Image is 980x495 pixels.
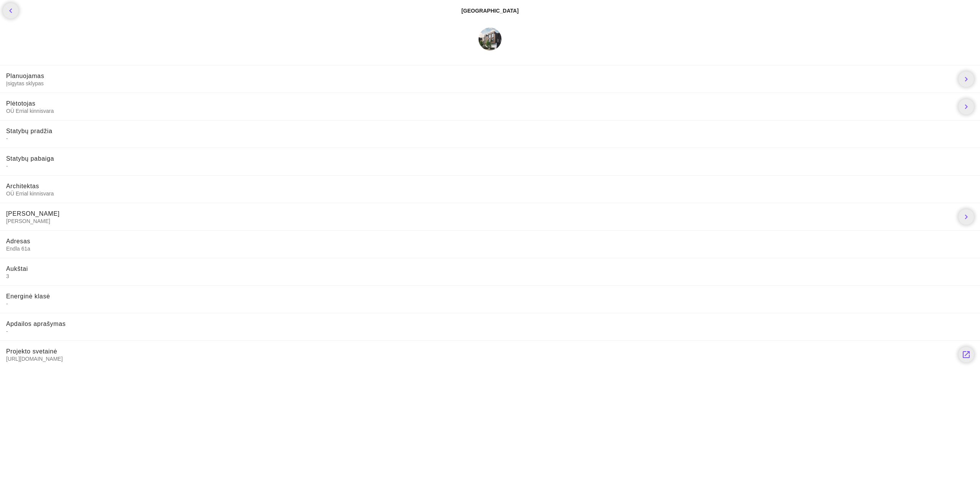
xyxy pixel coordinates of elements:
[962,350,971,359] i: launch
[6,218,952,225] span: [PERSON_NAME]
[6,183,39,189] span: Architektas
[6,210,60,217] span: [PERSON_NAME]
[6,328,974,335] span: -
[6,6,15,15] i: chevron_left
[6,80,952,87] span: Įsigytas sklypas
[962,212,971,221] i: chevron_right
[6,293,50,300] span: Energinė klasė
[962,75,971,84] i: chevron_right
[6,300,974,307] span: -
[6,155,54,162] span: Statybų pabaiga
[6,135,974,142] span: -
[3,3,18,18] a: chevron_left
[461,7,519,15] div: [GEOGRAPHIC_DATA]
[6,100,36,107] span: Plėtotojas
[959,99,974,114] a: chevron_right
[6,265,28,272] span: Aukštai
[6,355,952,362] span: [URL][DOMAIN_NAME]
[6,107,952,114] span: OÜ Errial kinnisvara
[6,128,52,134] span: Statybų pradžia
[6,190,974,197] span: OÜ Errial kinnisvara
[962,102,971,111] i: chevron_right
[6,273,974,280] span: 3
[6,321,66,327] span: Apdailos aprašymas
[6,238,30,244] span: Adresas
[6,348,57,355] span: Projekto svetainė
[6,73,44,79] span: Planuojamas
[959,72,974,87] a: chevron_right
[959,347,974,362] a: launch
[6,163,974,169] span: -
[959,209,974,225] a: chevron_right
[6,245,974,252] span: Endla 61a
